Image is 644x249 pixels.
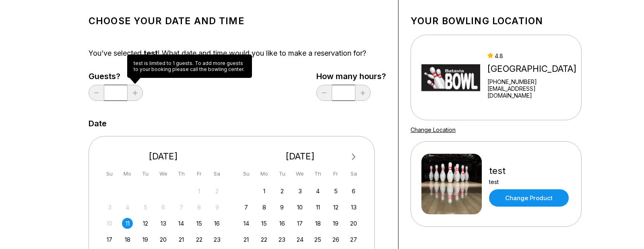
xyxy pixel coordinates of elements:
[176,218,187,229] div: Choose Thursday, August 14th, 2025
[127,54,252,78] div: test is limited to 1 guests. To add more guests to your booking please call the bowling center.
[212,186,223,197] div: Not available Saturday, August 2nd, 2025
[348,202,359,213] div: Choose Saturday, September 13th, 2025
[140,234,151,245] div: Choose Tuesday, August 19th, 2025
[421,47,480,108] img: Batavia Bowl
[277,234,287,245] div: Choose Tuesday, September 23rd, 2025
[487,85,578,99] a: [EMAIL_ADDRESS][DOMAIN_NAME]
[122,202,133,213] div: Not available Monday, August 4th, 2025
[487,78,578,85] div: [PHONE_NUMBER]
[212,202,223,213] div: Not available Saturday, August 9th, 2025
[122,168,133,179] div: Mo
[140,202,151,213] div: Not available Tuesday, August 5th, 2025
[140,168,151,179] div: Tu
[158,202,169,213] div: Not available Wednesday, August 6th, 2025
[411,126,456,133] a: Change Location
[101,151,226,162] div: [DATE]
[348,186,359,197] div: Choose Saturday, September 6th, 2025
[411,15,582,27] h1: Your bowling location
[489,178,569,185] div: test
[176,234,187,245] div: Choose Thursday, August 21st, 2025
[158,218,169,229] div: Choose Wednesday, August 13th, 2025
[241,234,252,245] div: Choose Sunday, September 21st, 2025
[489,165,569,176] div: test
[330,202,341,213] div: Choose Friday, September 12th, 2025
[348,218,359,229] div: Choose Saturday, September 20th, 2025
[312,218,323,229] div: Choose Thursday, September 18th, 2025
[421,154,482,214] img: test
[122,234,133,245] div: Choose Monday, August 18th, 2025
[312,234,323,245] div: Choose Thursday, September 25th, 2025
[348,168,359,179] div: Sa
[295,168,305,179] div: We
[104,202,115,213] div: Not available Sunday, August 3rd, 2025
[487,63,578,74] div: [GEOGRAPHIC_DATA]
[158,234,169,245] div: Choose Wednesday, August 20th, 2025
[330,168,341,179] div: Fr
[238,151,363,162] div: [DATE]
[144,49,158,57] span: test
[89,15,386,27] h1: Choose your Date and time
[122,218,133,229] div: Choose Monday, August 11th, 2025
[295,186,305,197] div: Choose Wednesday, September 3rd, 2025
[140,218,151,229] div: Choose Tuesday, August 12th, 2025
[194,234,204,245] div: Choose Friday, August 22nd, 2025
[212,234,223,245] div: Choose Saturday, August 23rd, 2025
[104,234,115,245] div: Choose Sunday, August 17th, 2025
[277,186,287,197] div: Choose Tuesday, September 2nd, 2025
[104,218,115,229] div: Not available Sunday, August 10th, 2025
[259,234,270,245] div: Choose Monday, September 22nd, 2025
[295,234,305,245] div: Choose Wednesday, September 24th, 2025
[277,168,287,179] div: Tu
[194,186,204,197] div: Not available Friday, August 1st, 2025
[295,218,305,229] div: Choose Wednesday, September 17th, 2025
[241,218,252,229] div: Choose Sunday, September 14th, 2025
[330,218,341,229] div: Choose Friday, September 19th, 2025
[277,218,287,229] div: Choose Tuesday, September 16th, 2025
[176,202,187,213] div: Not available Thursday, August 7th, 2025
[89,72,143,81] label: Guests?
[277,202,287,213] div: Choose Tuesday, September 9th, 2025
[241,202,252,213] div: Choose Sunday, September 7th, 2025
[212,168,223,179] div: Sa
[312,168,323,179] div: Th
[89,49,386,58] div: You’ve selected ! What date and time would you like to make a reservation for?
[89,119,107,128] label: Date
[241,168,252,179] div: Su
[316,72,386,81] label: How many hours?
[347,151,360,163] button: Next Month
[194,218,204,229] div: Choose Friday, August 15th, 2025
[259,218,270,229] div: Choose Monday, September 15th, 2025
[259,202,270,213] div: Choose Monday, September 8th, 2025
[312,186,323,197] div: Choose Thursday, September 4th, 2025
[295,202,305,213] div: Choose Wednesday, September 10th, 2025
[259,186,270,197] div: Choose Monday, September 1st, 2025
[259,168,270,179] div: Mo
[312,202,323,213] div: Choose Thursday, September 11th, 2025
[489,189,569,207] a: Change Product
[194,168,204,179] div: Fr
[194,202,204,213] div: Not available Friday, August 8th, 2025
[158,168,169,179] div: We
[176,168,187,179] div: Th
[212,218,223,229] div: Choose Saturday, August 16th, 2025
[330,234,341,245] div: Choose Friday, September 26th, 2025
[104,168,115,179] div: Su
[348,234,359,245] div: Choose Saturday, September 27th, 2025
[487,52,578,59] div: 4.8
[330,186,341,197] div: Choose Friday, September 5th, 2025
